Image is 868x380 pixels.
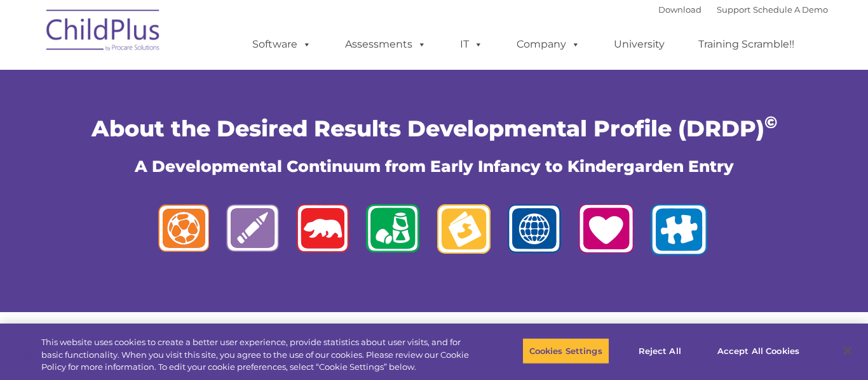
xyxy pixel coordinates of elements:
sup: © [764,112,777,133]
a: Download [658,4,702,15]
a: Assessments [332,32,439,57]
button: Reject All [620,337,700,364]
img: logos [148,197,720,268]
a: University [601,32,677,57]
a: Schedule A Demo [753,4,828,15]
a: IT [447,32,496,57]
a: Support [717,4,750,15]
a: Training Scramble!! [686,32,807,57]
a: Company [504,32,593,57]
span: A Developmental Continuum from Early Infancy to Kindergarden Entry [135,157,734,176]
div: This website uses cookies to create a better user experience, provide statistics about user visit... [41,336,477,374]
a: Software [240,32,324,57]
button: Close [834,337,862,365]
span: About the Desired Results Developmental Profile (DRDP) [92,115,777,142]
button: Cookies Settings [522,337,609,364]
img: ChildPlus by Procare Solutions [40,1,167,64]
font: | [658,4,828,15]
button: Accept All Cookies [710,337,806,364]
